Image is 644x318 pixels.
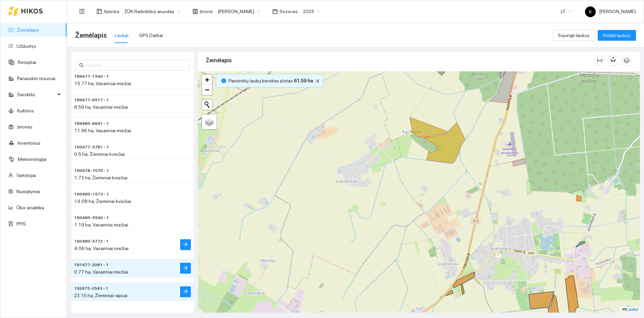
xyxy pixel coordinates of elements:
[18,156,46,162] a: Meteorologija
[74,104,128,110] span: 8.59 ha, Vasariniai miežiai
[74,246,128,251] span: 4.06 ha, Vasariniai miežiai
[16,43,36,49] a: Užduotys
[221,78,226,83] span: info-circle
[74,144,109,150] span: 190477-5781 - 1
[229,77,313,84] span: Pasirinktų laukų bendras plotas :
[74,175,127,180] span: 1.73 ha, Žieminiai kviečiai
[74,293,127,298] span: 23.15 ha, Žieminiai rapsai
[622,307,638,312] a: Leaflet
[75,5,89,18] button: menu-fold
[595,58,605,63] span: column-width
[206,51,594,70] div: Žemėlapis
[202,114,217,129] a: Layers
[74,199,131,204] span: 14.08 ha, Žieminiai kviečiai
[180,286,191,297] button: arrow-right
[200,8,214,15] span: Įmonė :
[598,33,636,38] a: Pridėti laukus
[74,120,109,127] span: 189480-6641 - 1
[205,75,209,84] span: +
[314,79,321,83] span: close
[589,6,592,17] span: K
[104,8,120,15] span: Aplinka :
[74,269,128,275] span: 0.77 ha, Vasariniai miežiai
[74,262,109,268] span: 191477-2091 - 1
[16,205,44,210] a: Ūkio analitika
[294,78,313,83] b: 61.59 ha
[279,8,299,15] span: Sezonas :
[115,32,128,39] div: Laukai
[202,85,212,95] a: Zoom out
[74,215,109,221] span: 190480-5540 - 1
[180,263,191,274] button: arrow-right
[85,62,186,69] input: Paieška
[603,32,631,39] span: Pridėti laukus
[97,9,102,14] span: layout
[205,85,209,94] span: −
[74,222,128,227] span: 1.19 ha, Vasariniai miežiai
[552,33,595,38] a: Sujungti laukus
[74,285,108,292] span: 192475-2543 - 1
[594,55,605,66] button: column-width
[17,108,34,113] a: Kultūros
[124,6,180,16] span: ŽŪK Radviliškio aruodas
[552,30,595,41] button: Sujungti laukus
[74,238,109,245] span: 190480-5772 - 1
[202,75,212,85] a: Zoom in
[16,173,36,178] a: Vartotojai
[180,239,191,250] button: arrow-right
[18,140,41,146] a: Inventorius
[74,128,131,133] span: 11.96 ha, Vasariniai miežiai
[193,9,198,14] span: shop
[16,189,40,194] a: Nustatymai
[79,8,85,14] span: menu-fold
[183,242,188,248] span: arrow-right
[74,168,109,174] span: 190478-7070 - 1
[74,73,109,80] span: 189477-1540 - 1
[16,221,26,226] a: PPIS
[272,9,278,14] span: calendar
[218,6,260,16] span: Jonas Ruškys
[303,6,320,16] span: 2025
[558,32,590,39] span: Sujungti laukus
[74,191,109,198] span: 190480-1573 - 1
[183,289,188,295] span: arrow-right
[202,100,212,110] button: Initiate a new search
[598,30,636,41] button: Pridėti laukus
[183,265,188,272] span: arrow-right
[74,81,131,86] span: 15.77 ha, Vasariniai miežiai
[585,9,636,14] span: [PERSON_NAME]
[79,63,84,68] span: search
[75,30,107,41] span: Žemėlapis
[314,77,322,85] button: close
[74,151,125,157] span: 0.5 ha, Žieminiai kviečiai
[17,76,55,81] a: Panaudoti resursai
[74,97,109,103] span: 189477-6517 - 1
[18,60,36,65] a: Receptai
[17,124,33,130] a: Įmonės
[17,27,39,33] a: Žemėlapis
[139,32,163,39] div: GPS Darbai
[17,88,55,101] span: Sandėlis
[561,6,572,16] span: LT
